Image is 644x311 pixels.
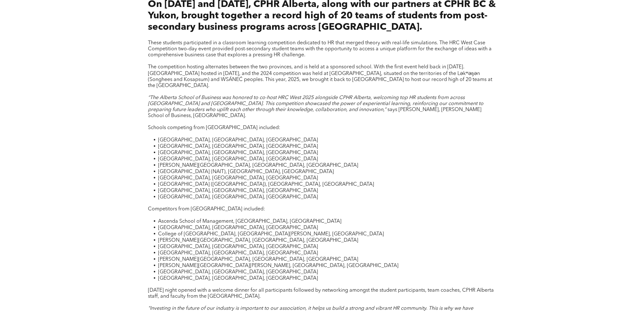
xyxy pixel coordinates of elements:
span: says [PERSON_NAME], [PERSON_NAME] School of Business, [GEOGRAPHIC_DATA]. [148,107,481,118]
span: [GEOGRAPHIC_DATA], [GEOGRAPHIC_DATA], [GEOGRAPHIC_DATA] [158,138,318,143]
span: Schools competing from [GEOGRAPHIC_DATA] included: [148,125,280,130]
span: [PERSON_NAME][GEOGRAPHIC_DATA], [GEOGRAPHIC_DATA], [GEOGRAPHIC_DATA] [158,163,358,168]
span: [PERSON_NAME][GEOGRAPHIC_DATA], [GEOGRAPHIC_DATA], [GEOGRAPHIC_DATA] [158,238,358,243]
span: [GEOGRAPHIC_DATA], [GEOGRAPHIC_DATA], [GEOGRAPHIC_DATA] [158,225,318,230]
span: [GEOGRAPHIC_DATA], [GEOGRAPHIC_DATA], [GEOGRAPHIC_DATA] [158,195,318,200]
span: [GEOGRAPHIC_DATA], [GEOGRAPHIC_DATA], [GEOGRAPHIC_DATA] [158,276,318,281]
span: [GEOGRAPHIC_DATA] ([GEOGRAPHIC_DATA]), [GEOGRAPHIC_DATA], [GEOGRAPHIC_DATA] [158,182,374,187]
span: [GEOGRAPHIC_DATA], [GEOGRAPHIC_DATA], [GEOGRAPHIC_DATA] [158,244,318,249]
span: [GEOGRAPHIC_DATA], [GEOGRAPHIC_DATA], [GEOGRAPHIC_DATA] [158,176,318,181]
span: [GEOGRAPHIC_DATA], [GEOGRAPHIC_DATA], [GEOGRAPHIC_DATA] [158,251,318,256]
span: [GEOGRAPHIC_DATA], [GEOGRAPHIC_DATA], [GEOGRAPHIC_DATA] [158,270,318,275]
span: “The Alberta School of Business was honored to co-host HRC West 2025 alongside CPHR Alberta, welc... [148,95,483,112]
span: [GEOGRAPHIC_DATA] (NAIT), [GEOGRAPHIC_DATA], [GEOGRAPHIC_DATA] [158,169,334,174]
span: Competitors from [GEOGRAPHIC_DATA] included: [148,207,265,212]
span: [PERSON_NAME][GEOGRAPHIC_DATA], [GEOGRAPHIC_DATA], [GEOGRAPHIC_DATA] [158,257,358,262]
span: [DATE] night opened with a welcome dinner for all participants followed by networking amongst the... [148,288,494,299]
span: Ascenda School of Management, [GEOGRAPHIC_DATA], [GEOGRAPHIC_DATA] [158,219,341,224]
span: [GEOGRAPHIC_DATA], [GEOGRAPHIC_DATA], [GEOGRAPHIC_DATA] [158,144,318,149]
span: The competition hosting alternates between the two provinces, and is held at a sponsored school. ... [148,65,492,88]
span: [PERSON_NAME][GEOGRAPHIC_DATA][PERSON_NAME], [GEOGRAPHIC_DATA], [GEOGRAPHIC_DATA] [158,263,399,268]
span: [GEOGRAPHIC_DATA], [GEOGRAPHIC_DATA], [GEOGRAPHIC_DATA] [158,157,318,162]
span: [GEOGRAPHIC_DATA], [GEOGRAPHIC_DATA], [GEOGRAPHIC_DATA] [158,150,318,155]
span: College of [GEOGRAPHIC_DATA], [GEOGRAPHIC_DATA][PERSON_NAME], [GEOGRAPHIC_DATA] [158,232,384,237]
span: These students participated in a classroom learning competition dedicated to HR that merged theor... [148,40,492,58]
span: [GEOGRAPHIC_DATA], [GEOGRAPHIC_DATA], [GEOGRAPHIC_DATA] [158,188,318,193]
